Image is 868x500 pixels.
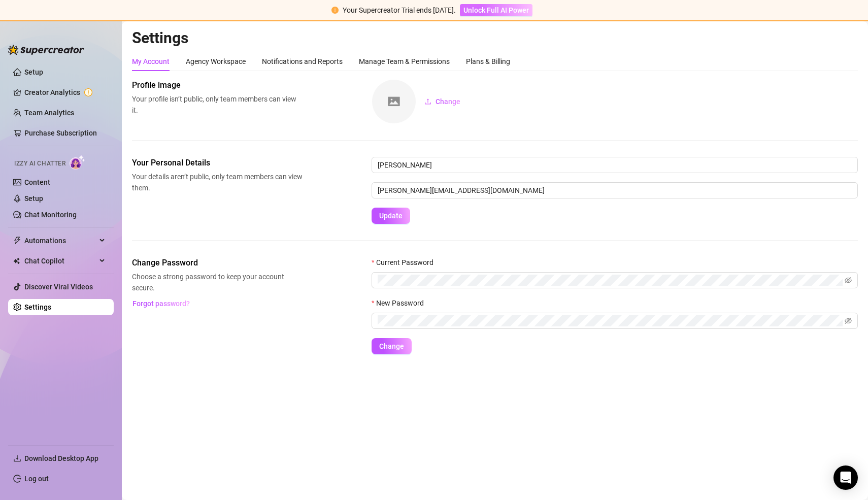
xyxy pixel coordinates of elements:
[845,317,852,324] span: eye-invisible
[436,97,460,106] span: Change
[24,194,43,203] a: Setup
[24,211,77,219] a: Chat Monitoring
[331,7,339,14] span: exclamation-circle
[132,79,303,91] span: Profile image
[70,155,85,170] img: AI Chatter
[24,475,49,483] a: Log out
[24,232,96,249] span: Automations
[132,257,303,269] span: Change Password
[460,4,532,16] button: Unlock Full AI Power
[132,271,303,293] span: Choose a strong password to keep your account secure.
[343,6,456,14] span: Your Supercreator Trial ends [DATE].
[132,56,170,67] div: My Account
[379,212,403,220] span: Update
[186,56,246,67] div: Agency Workspace
[24,253,96,269] span: Chat Copilot
[359,56,450,67] div: Manage Team & Permissions
[132,28,858,48] h2: Settings
[379,342,404,350] span: Change
[24,109,74,117] a: Team Analytics
[24,84,106,101] a: Creator Analytics exclamation-circle
[372,157,858,173] input: Enter name
[24,125,106,141] a: Purchase Subscription
[372,338,412,354] button: Change
[24,178,50,186] a: Content
[8,45,84,55] img: logo-BBDzfeDw.svg
[24,303,51,311] a: Settings
[372,208,410,224] button: Update
[13,257,20,264] img: Chat Copilot
[845,277,852,284] span: eye-invisible
[833,465,858,490] div: Open Intercom Messenger
[132,93,303,116] span: Your profile isn’t public, only team members can view it.
[24,454,98,462] span: Download Desktop App
[13,237,21,245] span: thunderbolt
[463,6,529,14] span: Unlock Full AI Power
[372,297,430,309] label: New Password
[424,98,431,105] span: upload
[24,283,93,291] a: Discover Viral Videos
[132,171,303,193] span: Your details aren’t public, only team members can view them.
[460,6,532,14] a: Unlock Full AI Power
[372,182,858,198] input: Enter new email
[378,315,843,326] input: New Password
[372,257,440,268] label: Current Password
[132,299,190,308] span: Forgot password?
[13,454,21,462] span: download
[24,68,43,76] a: Setup
[132,157,303,169] span: Your Personal Details
[378,275,843,286] input: Current Password
[132,295,190,312] button: Forgot password?
[262,56,343,67] div: Notifications and Reports
[416,93,469,110] button: Change
[372,80,416,123] img: square-placeholder.png
[14,159,65,169] span: Izzy AI Chatter
[466,56,510,67] div: Plans & Billing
